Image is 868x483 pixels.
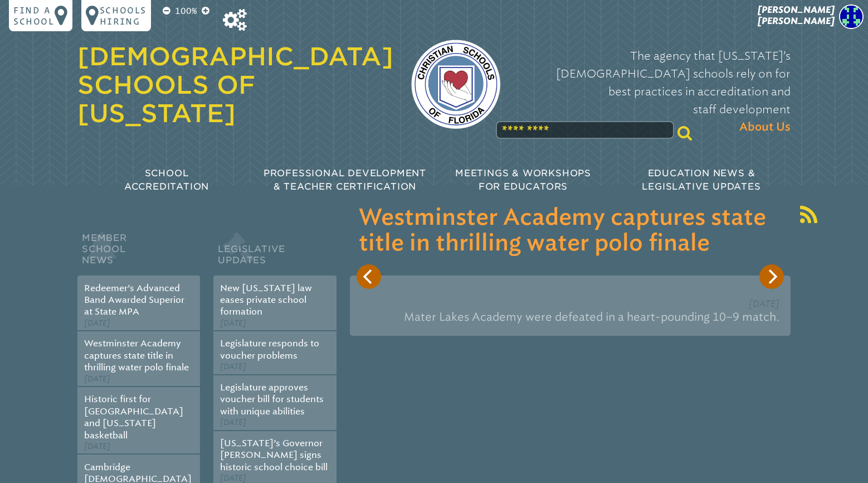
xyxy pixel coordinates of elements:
[77,230,200,276] h2: Member School News
[739,118,791,136] span: About Us
[749,298,779,309] span: [DATE]
[84,338,189,373] a: Westminster Academy captures state title in thrilling water polo finale
[84,394,183,440] a: Historic first for [GEOGRAPHIC_DATA] and [US_STATE] basketball
[84,283,184,317] a: Redeemer’s Advanced Band Awarded Superior at State MPA
[642,168,760,192] span: Education News & Legislative Updates
[264,168,426,192] span: Professional Development & Teacher Certification
[220,338,319,360] a: Legislature responds to voucher problems
[213,230,336,276] h2: Legislative Updates
[839,4,864,29] img: 76ffd2a4fbb71011d9448bd30a0b3acf
[220,438,328,472] a: [US_STATE]’s Governor [PERSON_NAME] signs historic school choice bill
[758,4,835,26] span: [PERSON_NAME] [PERSON_NAME]
[518,47,791,136] p: The agency that [US_STATE]’s [DEMOGRAPHIC_DATA] schools rely on for best practices in accreditati...
[173,4,199,18] p: 100%
[220,418,246,427] span: [DATE]
[759,264,784,289] button: Next
[220,283,312,317] a: New [US_STATE] law eases private school formation
[100,4,147,27] p: Schools Hiring
[359,205,782,257] h3: Westminster Academy captures state title in thrilling water polo finale
[124,168,209,192] span: School Accreditation
[84,442,110,451] span: [DATE]
[411,40,500,129] img: csf-logo-web-colors.png
[220,474,246,483] span: [DATE]
[84,318,110,328] span: [DATE]
[220,362,246,371] span: [DATE]
[220,382,324,417] a: Legislature approves voucher bill for students with unique abilities
[77,42,393,128] a: [DEMOGRAPHIC_DATA] Schools of [US_STATE]
[357,264,381,289] button: Previous
[220,318,246,328] span: [DATE]
[455,168,591,192] span: Meetings & Workshops for Educators
[361,305,779,329] p: Mater Lakes Academy were defeated in a heart-pounding 10–9 match.
[13,4,55,27] p: Find a school
[84,374,110,384] span: [DATE]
